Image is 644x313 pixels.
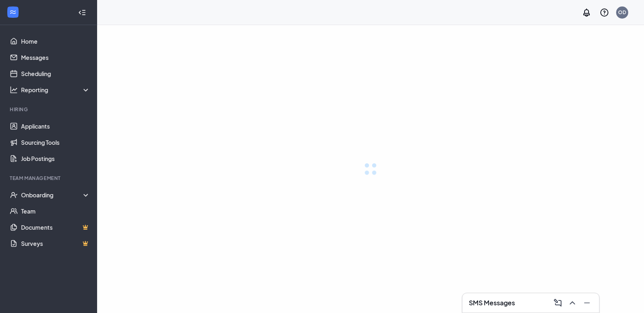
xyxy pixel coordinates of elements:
[21,49,90,66] a: Messages
[582,298,592,308] svg: Minimize
[580,296,593,309] button: Minimize
[21,118,90,134] a: Applicants
[78,8,86,17] svg: Collapse
[553,298,563,308] svg: ComposeMessage
[21,203,90,219] a: Team
[568,298,577,308] svg: ChevronUp
[469,298,515,307] h3: SMS Messages
[551,296,563,309] button: ComposeMessage
[9,8,17,16] svg: WorkstreamLogo
[10,106,89,113] div: Hiring
[21,33,90,49] a: Home
[565,296,578,309] button: ChevronUp
[10,175,89,182] div: Team Management
[21,86,91,94] div: Reporting
[10,191,18,199] svg: UserCheck
[582,8,591,17] svg: Notifications
[600,8,609,17] svg: QuestionInfo
[21,235,90,252] a: SurveysCrown
[10,86,18,94] svg: Analysis
[21,219,90,235] a: DocumentsCrown
[618,9,626,16] div: OD
[21,150,90,167] a: Job Postings
[21,191,91,199] div: Onboarding
[21,66,90,82] a: Scheduling
[21,134,90,150] a: Sourcing Tools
